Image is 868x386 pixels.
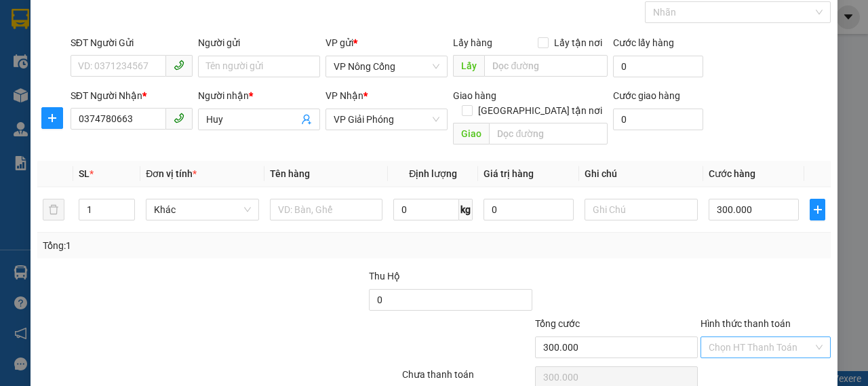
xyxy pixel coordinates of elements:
span: Lấy hàng [453,37,492,48]
button: delete [43,199,64,220]
span: Lấy tận nơi [549,35,608,50]
span: VP Giải Phóng [334,109,439,130]
input: Dọc đường [484,55,607,77]
span: Giao [453,123,489,144]
div: Người nhận [198,88,320,103]
input: Cước giao hàng [613,109,703,130]
span: user-add [301,114,312,125]
span: Giá trị hàng [484,168,534,179]
label: Cước lấy hàng [613,37,674,48]
span: VP Nhận [325,90,363,101]
input: Cước lấy hàng [613,56,703,77]
span: SL [79,168,90,179]
span: Tổng cước [535,318,580,329]
th: Ghi chú [579,161,703,187]
button: plus [41,107,63,129]
input: Ghi Chú [585,199,698,220]
span: Định lượng [409,168,457,179]
input: 0 [484,199,574,220]
span: Đơn vị tính [146,168,197,179]
input: VD: Bàn, Ghế [270,199,383,220]
div: Tổng: 1 [43,238,336,253]
span: phone [174,113,184,123]
span: Tên hàng [270,168,310,179]
span: phone [174,60,184,71]
label: Hình thức thanh toán [701,318,791,329]
span: Cước hàng [709,168,755,179]
span: plus [810,204,825,215]
span: Khác [154,199,251,220]
div: Người gửi [198,35,320,50]
span: plus [42,113,62,123]
div: SĐT Người Gửi [71,35,193,50]
label: Cước giao hàng [613,90,680,101]
span: VP Nông Cống [334,56,439,77]
span: Giao hàng [453,90,496,101]
div: SĐT Người Nhận [71,88,193,103]
button: plus [810,199,825,220]
span: kg [459,199,473,220]
input: Dọc đường [489,123,607,144]
div: VP gửi [325,35,448,50]
span: Thu Hộ [369,271,400,282]
span: [GEOGRAPHIC_DATA] tận nơi [473,103,608,118]
span: Lấy [453,55,484,77]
